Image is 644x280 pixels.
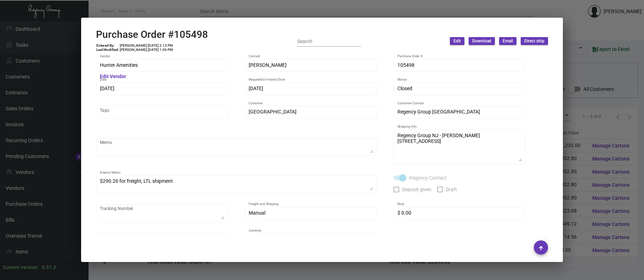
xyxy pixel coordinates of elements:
span: Edit [453,38,461,44]
td: [PERSON_NAME] [DATE] 2:13 PM [119,43,173,48]
span: Regency Contact [409,174,447,182]
div: 0.51.2 [42,264,56,271]
td: Last Modified: [96,48,119,52]
button: Email [499,37,516,45]
span: Direct ship [524,38,544,44]
span: Draft [446,185,457,194]
mat-hint: Edit Vendor [100,74,126,80]
button: Edit [450,37,464,45]
button: Download [469,37,495,45]
td: Entered By: [96,43,119,48]
span: Closed [397,86,412,91]
button: Direct ship [521,37,548,45]
span: Email [503,38,513,44]
td: [PERSON_NAME] [DATE] 1:06 PM [119,48,173,52]
span: Download [472,38,491,44]
div: Current version: [3,264,39,271]
span: Deposit given [402,185,431,194]
span: Manual [249,210,265,216]
h2: Purchase Order #105498 [96,29,208,41]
